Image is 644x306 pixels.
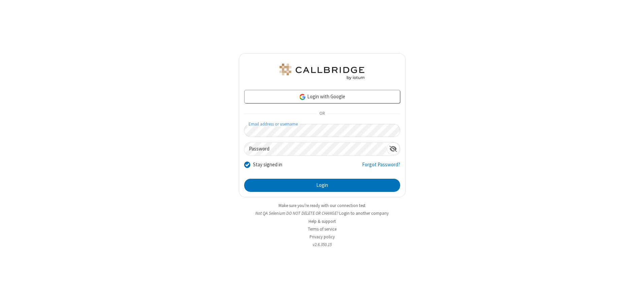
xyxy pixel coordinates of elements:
a: Make sure you're ready with our connection test [279,203,365,208]
a: Privacy policy [310,234,335,240]
input: Password [245,142,387,156]
a: Forgot Password? [362,161,400,174]
li: v2.6.350.15 [239,241,406,248]
button: Login to another company [339,210,389,216]
div: Show password [387,142,400,155]
a: Login with Google [244,90,400,103]
li: Not QA Selenium DO NOT DELETE OR CHANGE? [239,210,406,216]
input: Email address or username [244,124,400,137]
label: Stay signed in [253,161,282,169]
img: google-icon.png [299,93,306,101]
span: OR [317,109,327,118]
button: Login [244,179,400,192]
a: Help & support [309,218,336,224]
a: Terms of service [308,226,336,232]
img: QA Selenium DO NOT DELETE OR CHANGE [278,64,366,80]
